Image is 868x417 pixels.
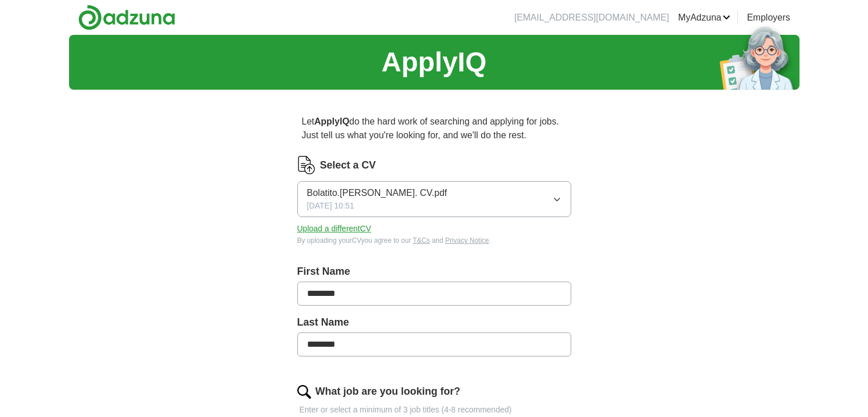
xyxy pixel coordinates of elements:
a: Employers [747,11,790,25]
h1: ApplyIQ [381,42,486,83]
div: By uploading your CV you agree to our and . [297,235,571,246]
strong: ApplyIQ [314,117,349,126]
p: Enter or select a minimum of 3 job titles (4-8 recommended) [297,404,571,416]
a: T&Cs [413,236,430,244]
p: Let do the hard work of searching and applying for jobs. Just tell us what you're looking for, an... [297,110,571,147]
span: Bolatito.[PERSON_NAME]. CV.pdf [307,186,447,200]
span: [DATE] 10:51 [307,200,354,212]
img: search.png [297,385,311,399]
a: MyAdzuna [678,11,730,25]
button: Upload a differentCV [297,223,372,235]
label: First Name [297,264,571,279]
button: Bolatito.[PERSON_NAME]. CV.pdf[DATE] 10:51 [297,181,571,217]
li: [EMAIL_ADDRESS][DOMAIN_NAME] [514,11,669,25]
label: What job are you looking for? [316,384,461,399]
label: Select a CV [320,158,376,173]
img: CV Icon [297,156,316,174]
a: Privacy Notice [445,236,489,244]
img: Adzuna logo [78,5,175,30]
label: Last Name [297,315,571,330]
